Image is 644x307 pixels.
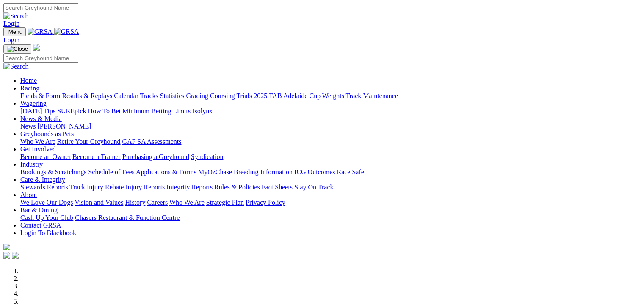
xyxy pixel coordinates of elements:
a: Track Injury Rebate [69,184,124,191]
a: GAP SA Assessments [122,138,182,145]
a: Schedule of Fees [88,168,134,175]
img: logo-grsa-white.png [33,44,40,51]
img: GRSA [54,28,79,36]
a: Who We Are [169,199,205,206]
a: Fact Sheets [262,184,293,191]
a: Retire Your Greyhound [57,138,121,145]
div: Industry [20,168,641,176]
a: Race Safe [337,168,364,175]
a: Contact GRSA [20,222,61,229]
a: Cash Up Your Club [20,214,73,221]
a: Calendar [114,92,138,99]
a: Purchasing a Greyhound [122,153,189,160]
a: Rules & Policies [214,184,260,191]
a: Greyhounds as Pets [20,130,74,137]
img: GRSA [28,28,53,36]
a: Careers [147,199,168,206]
button: Toggle navigation [3,44,31,54]
img: Search [3,63,29,70]
a: Wagering [20,100,47,107]
a: Login To Blackbook [20,229,76,236]
a: Integrity Reports [166,184,213,191]
a: Login [3,36,19,44]
a: Stay On Track [294,184,333,191]
div: Greyhounds as Pets [20,138,641,145]
a: Applications & Forms [136,168,196,175]
img: logo-grsa-white.png [3,244,10,250]
input: Search [3,54,78,63]
img: Close [7,46,28,52]
a: Track Maintenance [346,92,398,99]
a: Breeding Information [234,168,293,175]
a: Weights [322,92,344,99]
a: [PERSON_NAME] [37,123,91,130]
div: About [20,199,641,206]
a: Stewards Reports [20,184,68,191]
a: Become a Trainer [72,153,121,160]
a: Injury Reports [125,184,165,191]
div: News & Media [20,123,641,130]
a: Isolynx [192,107,213,115]
div: Racing [20,92,641,100]
div: Wagering [20,107,641,115]
a: Privacy Policy [246,199,285,206]
a: How To Bet [88,107,121,115]
a: Care & Integrity [20,176,65,183]
a: Industry [20,161,43,168]
a: Statistics [160,92,185,99]
a: Minimum Betting Limits [122,107,191,115]
div: Care & Integrity [20,184,641,191]
a: Fields & Form [20,92,60,99]
a: Get Involved [20,145,56,153]
a: Tracks [140,92,158,99]
img: twitter.svg [12,252,19,259]
a: Vision and Values [75,199,123,206]
a: Home [20,77,37,84]
a: [DATE] Tips [20,107,55,115]
a: Bar & Dining [20,206,58,214]
input: Search [3,3,78,12]
a: Results & Replays [62,92,112,99]
a: News [20,123,36,130]
a: Become an Owner [20,153,71,160]
a: Chasers Restaurant & Function Centre [75,214,180,221]
span: Menu [8,29,22,35]
a: History [125,199,145,206]
a: Who We Are [20,138,55,145]
a: Trials [236,92,252,99]
button: Toggle navigation [3,27,26,36]
a: Strategic Plan [206,199,244,206]
a: SUREpick [57,107,86,115]
a: Login [3,20,19,27]
a: ICG Outcomes [294,168,335,175]
div: Get Involved [20,153,641,161]
a: Grading [186,92,208,99]
img: Search [3,12,29,20]
a: Syndication [191,153,223,160]
a: Coursing [210,92,235,99]
div: Bar & Dining [20,214,641,222]
a: Racing [20,85,39,92]
a: News & Media [20,115,62,122]
a: 2025 TAB Adelaide Cup [254,92,321,99]
a: MyOzChase [198,168,232,175]
a: About [20,191,37,198]
a: Bookings & Scratchings [20,168,86,175]
a: We Love Our Dogs [20,199,73,206]
img: facebook.svg [3,252,10,259]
